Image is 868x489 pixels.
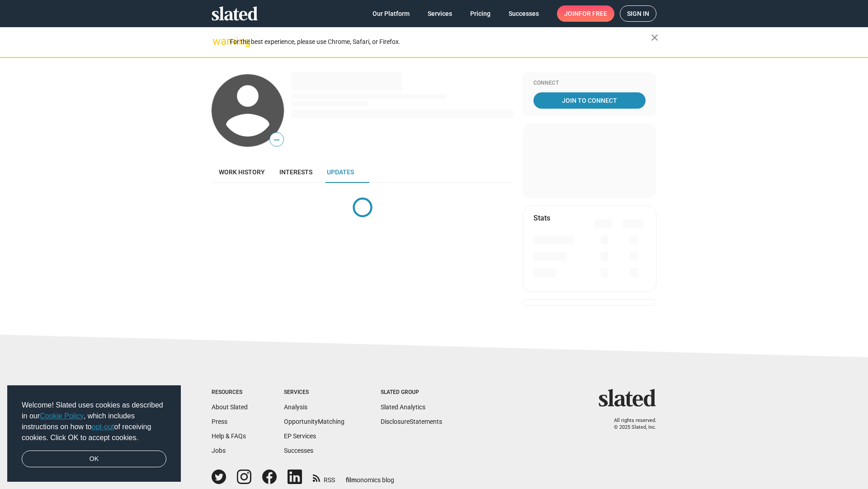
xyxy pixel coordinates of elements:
a: Services [420,5,459,22]
div: cookieconsent [7,385,181,482]
a: Joinfor free [557,5,614,22]
span: Pricing [470,5,491,22]
a: Work history [212,161,272,183]
a: Successes [284,447,313,454]
span: Interests [279,168,312,176]
span: film [346,476,357,484]
a: DisclosureStatements [381,418,442,425]
a: Interests [272,161,320,183]
div: For the best experience, please use Chrome, Safari, or Firefox. [230,36,651,48]
a: Join To Connect [533,92,646,109]
a: About Slated [212,403,248,411]
span: Join To Connect [535,92,644,109]
span: — [270,134,283,146]
span: Services [428,5,452,22]
div: Slated Group [381,389,442,396]
span: Join [564,5,607,22]
a: Jobs [212,447,226,454]
a: Pricing [463,5,498,22]
span: for free [579,5,607,22]
mat-icon: warning [212,36,223,47]
span: Work history [219,168,265,176]
a: RSS [313,470,335,484]
mat-icon: close [649,32,660,43]
a: filmonomics blog [346,469,394,484]
a: Updates [320,161,361,183]
a: Press [212,418,227,425]
a: Cookie Policy [40,412,84,420]
a: Successes [501,5,546,22]
div: Services [284,389,344,396]
div: Connect [533,80,646,87]
a: opt-out [92,423,114,431]
a: dismiss cookie message [22,451,166,468]
span: Welcome! Slated uses cookies as described in our , which includes instructions on how to of recei... [22,400,166,443]
span: Sign in [627,6,649,21]
a: Slated Analytics [381,403,425,411]
span: Successes [509,5,539,22]
a: EP Services [284,432,316,440]
a: Help & FAQs [212,432,246,440]
a: Analysis [284,403,307,411]
p: All rights reserved. © 2025 Slated, Inc. [604,417,656,431]
span: Updates [327,168,354,176]
a: Our Platform [365,5,417,22]
div: Resources [212,389,248,396]
a: Sign in [620,5,656,22]
a: OpportunityMatching [284,418,344,425]
span: Our Platform [373,5,410,22]
mat-card-title: Stats [533,213,550,223]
